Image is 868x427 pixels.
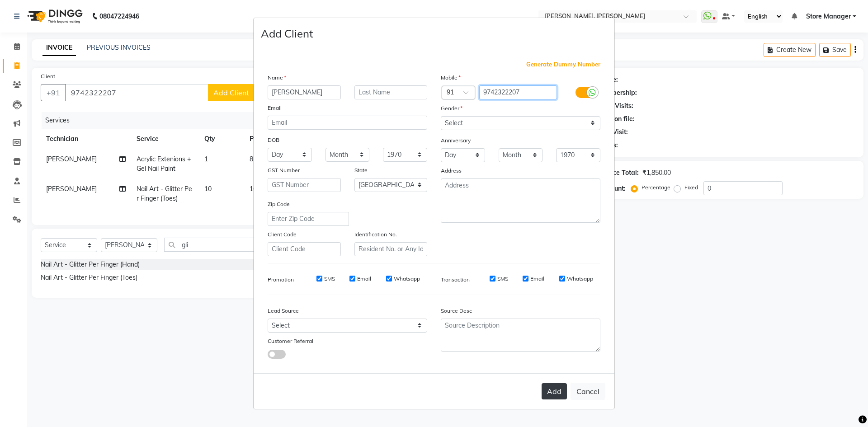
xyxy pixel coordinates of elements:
button: Add [542,383,567,399]
label: State [354,166,368,174]
label: Identification No. [354,230,397,239]
label: Email [530,275,544,283]
label: DOB [268,136,279,144]
label: SMS [497,275,508,283]
label: Anniversary [441,136,471,145]
label: Client Code [268,230,297,239]
input: Enter Zip Code [268,212,349,226]
label: Lead Source [268,307,299,315]
label: Email [268,104,282,112]
span: Generate Dummy Number [526,60,600,69]
label: Mobile [441,74,461,82]
label: Source Desc [441,307,472,315]
input: Client Code [268,242,341,256]
label: Whatsapp [394,275,420,283]
input: Resident No. or Any Id [354,242,428,256]
label: GST Number [268,166,300,174]
label: Transaction [441,276,470,284]
input: GST Number [268,178,341,192]
input: Email [268,116,427,130]
label: Address [441,167,462,175]
label: Customer Referral [268,337,313,345]
label: Zip Code [268,200,290,208]
label: Promotion [268,276,294,284]
input: Mobile [479,85,557,99]
input: First Name [268,85,341,99]
button: Cancel [571,383,605,400]
label: Email [357,275,371,283]
label: SMS [324,275,335,283]
input: Last Name [354,85,428,99]
label: Whatsapp [567,275,593,283]
label: Name [268,74,286,82]
h4: Add Client [261,25,313,42]
label: Gender [441,104,462,113]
